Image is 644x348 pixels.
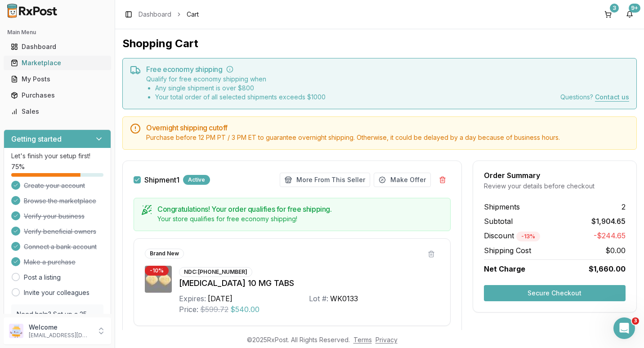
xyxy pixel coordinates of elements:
button: More From This Seller [280,173,370,187]
a: Marketplace [7,55,107,71]
button: Sales [4,104,111,119]
div: My Posts [11,75,104,84]
span: Verify your business [24,212,85,221]
button: Purchases [4,88,111,103]
div: WK0133 [330,293,358,304]
p: Need help? Set up a 25 minute call with our team to set up. [17,310,98,337]
button: Dashboard [4,40,111,54]
a: My Posts [7,71,107,87]
button: Make Offer [374,173,431,187]
span: Cart [187,10,199,19]
span: Shipments [484,201,520,212]
div: Sales [11,107,104,116]
span: $540.00 [230,304,259,315]
span: $0.00 [605,245,626,256]
div: Questions? [560,93,629,102]
div: 3 [610,4,619,13]
span: Subtotal [484,216,513,227]
span: $1,660.00 [589,263,626,274]
h5: Free economy shipping [146,66,629,73]
div: Review your details before checkout [484,182,626,191]
button: 3 [601,7,615,22]
a: Terms [353,336,372,344]
span: Verify beneficial owners [24,227,96,236]
div: Purchases [11,91,104,100]
h2: Main Menu [7,29,107,36]
img: User avatar [9,324,23,338]
span: Net Charge [484,264,525,273]
div: Purchase before 12 PM PT / 3 PM ET to guarantee overnight shipping. Otherwise, it could be delaye... [146,133,629,142]
div: Your store qualifies for free economy shipping! [157,214,443,223]
h5: Congratulations! Your order qualifies for free shipping. [157,205,443,213]
a: Dashboard [139,10,171,19]
div: Qualify for free economy shipping when [146,75,326,102]
span: Shipment 1 [144,176,179,183]
p: Welcome [29,323,91,332]
span: 75 % [11,162,25,171]
a: Dashboard [7,39,107,55]
div: [MEDICAL_DATA] 10 MG TABS [179,277,439,290]
div: Dashboard [11,42,104,51]
span: $599.72 [200,304,228,315]
a: Post a listing [24,273,61,282]
li: Any single shipment is over $ 800 [155,84,326,93]
button: Secure Checkout [484,285,626,301]
a: Purchases [7,87,107,103]
span: 2 [622,201,626,212]
h3: Getting started [11,134,62,144]
div: Brand New [145,249,184,259]
div: 9+ [629,4,640,13]
div: Order Summary [484,172,626,179]
a: Privacy [376,336,398,344]
iframe: Intercom live chat [613,317,635,339]
span: -$244.65 [594,230,626,241]
span: Make a purchase [24,258,76,267]
span: Create your account [24,181,85,190]
div: Price: [179,304,198,315]
button: 9+ [622,7,637,22]
span: Connect a bank account [24,242,97,251]
img: Farxiga 10 MG TABS [145,266,172,293]
span: 3 [632,317,639,325]
div: NDC: [PHONE_NUMBER] [179,267,252,277]
span: Discount [484,231,540,240]
a: Invite your colleagues [24,288,89,297]
button: Marketplace [4,56,111,70]
p: [EMAIL_ADDRESS][DOMAIN_NAME] [29,332,91,339]
div: Lot #: [309,293,328,304]
div: Expires: [179,293,206,304]
h5: Overnight shipping cutoff [146,124,629,131]
span: Shipping Cost [484,245,531,256]
span: $1,904.65 [591,216,626,227]
button: My Posts [4,72,111,86]
div: [DATE] [208,293,233,304]
div: - 13 % [516,232,540,241]
p: Let's finish your setup first! [11,152,103,161]
li: Your total order of all selected shipments exceeds $ 1000 [155,93,326,102]
a: Sales [7,103,107,120]
span: Browse the marketplace [24,196,96,205]
h1: Shopping Cart [122,36,637,51]
div: Active [183,175,210,185]
img: RxPost Logo [4,4,61,18]
nav: breadcrumb [139,10,199,19]
div: - 10 % [145,266,169,276]
div: Marketplace [11,58,104,67]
